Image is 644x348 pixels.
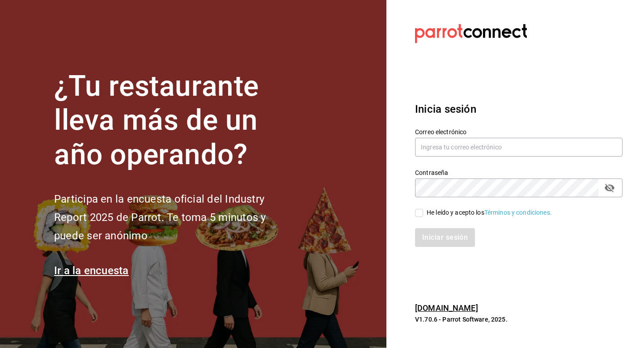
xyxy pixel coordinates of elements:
[415,303,478,313] a: [DOMAIN_NAME]
[415,169,623,175] label: Contraseña
[54,69,296,172] h1: ¿Tu restaurante lleva más de un año operando?
[602,180,617,195] button: passwordField
[54,264,129,277] a: Ir a la encuesta
[415,315,623,324] p: V1.70.6 - Parrot Software, 2025.
[54,190,296,245] h2: Participa en la encuesta oficial del Industry Report 2025 de Parrot. Te toma 5 minutos y puede se...
[415,101,623,117] h3: Inicia sesión
[415,138,623,157] input: Ingresa tu correo electrónico
[415,128,623,135] label: Correo electrónico
[427,208,552,217] div: He leído y acepto los
[484,209,552,216] a: Términos y condiciones.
